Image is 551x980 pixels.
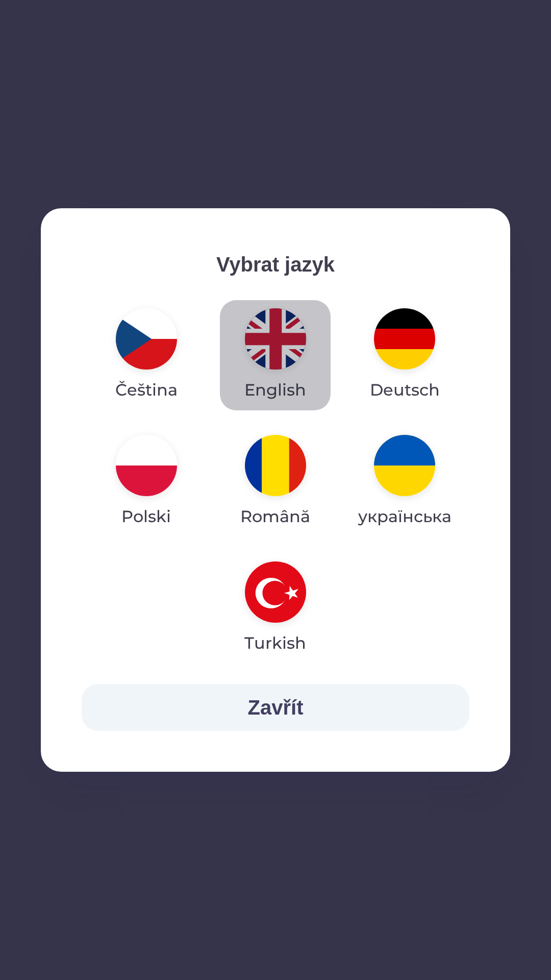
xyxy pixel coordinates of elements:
p: English [244,378,306,402]
button: Zavřít [82,684,469,731]
button: Polski [91,427,202,537]
button: українська [340,427,469,537]
p: українська [358,504,452,529]
p: Turkish [244,631,306,655]
button: English [220,300,331,410]
p: Deutsch [370,378,440,402]
img: ro flag [245,435,306,496]
p: Čeština [115,378,178,402]
button: Română [216,427,335,537]
button: Čeština [91,300,202,410]
p: Polski [121,504,171,529]
img: de flag [374,308,435,370]
p: Română [240,504,310,529]
img: uk flag [374,435,435,496]
img: pl flag [116,435,177,496]
button: Deutsch [345,300,464,410]
img: tr flag [245,561,306,623]
img: cs flag [116,308,177,370]
button: Turkish [220,553,331,664]
img: en flag [245,308,306,370]
p: Vybrat jazyk [82,249,469,280]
